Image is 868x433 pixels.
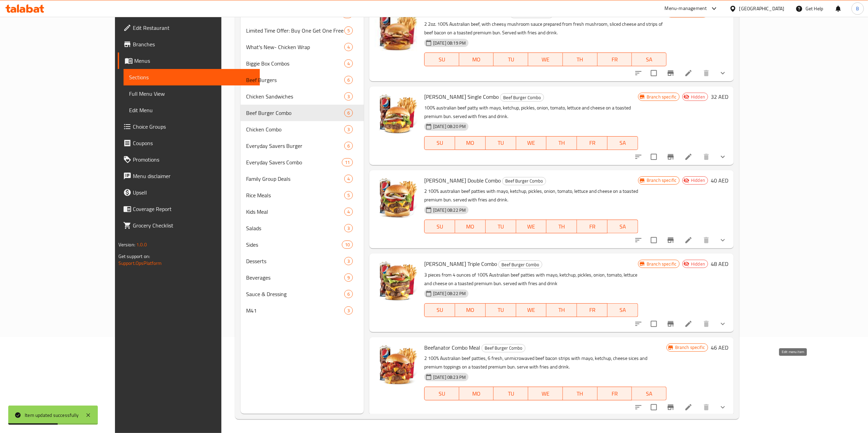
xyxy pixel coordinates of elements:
[241,138,364,154] div: Everyday Savers Burger6
[246,191,344,199] span: Rice Meals
[427,55,456,65] span: SU
[500,93,544,102] div: Beef Burger Combo
[246,273,344,282] div: Beverages
[246,43,344,51] span: What's New- Chicken Wrap
[345,274,352,281] span: 9
[344,175,353,183] div: items
[662,232,679,248] button: Branch-specific-item
[241,236,364,253] div: Sides10
[424,136,455,150] button: SU
[458,222,483,232] span: MO
[118,36,260,52] a: Branches
[711,259,728,269] h6: 48 AED
[688,177,708,184] span: Hidden
[580,222,605,232] span: FR
[246,257,344,265] span: Desserts
[711,92,728,102] h6: 32 AED
[427,389,456,399] span: SU
[241,302,364,319] div: M413
[430,374,468,381] span: [DATE] 08:23 PM
[345,209,352,215] span: 4
[531,389,560,399] span: WE
[345,176,352,182] span: 4
[133,139,254,147] span: Coupons
[430,290,468,297] span: [DATE] 08:22 PM
[715,65,731,81] button: show more
[345,60,352,67] span: 4
[566,389,595,399] span: TH
[246,158,342,166] div: Everyday Savers Combo
[719,69,727,77] svg: Show Choices
[598,387,632,400] button: FR
[430,207,468,213] span: [DATE] 08:22 PM
[427,222,452,232] span: SU
[345,44,352,50] span: 4
[644,177,679,184] span: Branch specific
[424,175,501,186] span: [PERSON_NAME] Double Combo
[246,142,344,150] div: Everyday Savers Burger
[424,259,497,269] span: [PERSON_NAME] Triple Combo
[662,316,679,332] button: Branch-specific-item
[345,110,352,116] span: 6
[345,126,352,133] span: 3
[344,224,353,232] div: items
[344,109,353,117] div: items
[246,26,344,35] span: Limited Time Offer: Buy One Get One Free
[344,208,353,216] div: items
[345,192,352,199] span: 5
[246,224,344,232] span: Salads
[136,240,147,249] span: 1.0.0
[375,259,419,303] img: Wendy's Triple Combo
[672,344,708,351] span: Branch specific
[739,5,785,12] div: [GEOGRAPHIC_DATA]
[375,343,419,387] img: Beefanator Combo Meal
[424,20,667,37] p: 2 2oz. 100% Australian beef, with cheesy mushroom sauce prepared from fresh mushroom, sliced chee...
[133,24,254,32] span: Edit Restaurant
[118,52,260,69] a: Menus
[345,27,352,34] span: 5
[580,138,605,148] span: FR
[684,236,693,244] a: Edit menu item
[118,240,135,249] span: Version:
[118,184,260,201] a: Upsell
[344,26,353,35] div: items
[344,290,353,298] div: items
[566,55,595,65] span: TH
[698,232,715,248] button: delete
[241,187,364,203] div: Rice Meals5
[662,149,679,165] button: Branch-specific-item
[342,159,352,166] span: 11
[133,155,254,164] span: Promotions
[630,149,647,165] button: sort-choices
[342,158,353,166] div: items
[607,303,638,317] button: SA
[129,90,254,98] span: Full Menu View
[502,177,546,185] span: Beef Burger Combo
[241,105,364,121] div: Beef Burger Combo6
[630,232,647,248] button: sort-choices
[375,9,419,52] img: Mushroom Melt Deluxe Combo Meal
[345,143,352,149] span: 6
[246,109,344,117] span: Beef Burger Combo
[500,94,544,102] span: Beef Burger Combo
[647,150,661,164] span: Select to update
[427,305,452,315] span: SU
[488,138,513,148] span: TU
[424,52,459,66] button: SU
[344,76,353,84] div: items
[246,241,342,249] span: Sides
[546,303,577,317] button: TH
[424,342,480,353] span: Beefanator Combo Meal
[598,52,632,66] button: FR
[241,220,364,236] div: Salads3
[344,59,353,68] div: items
[630,65,647,81] button: sort-choices
[246,306,344,315] div: M41
[610,305,635,315] span: SA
